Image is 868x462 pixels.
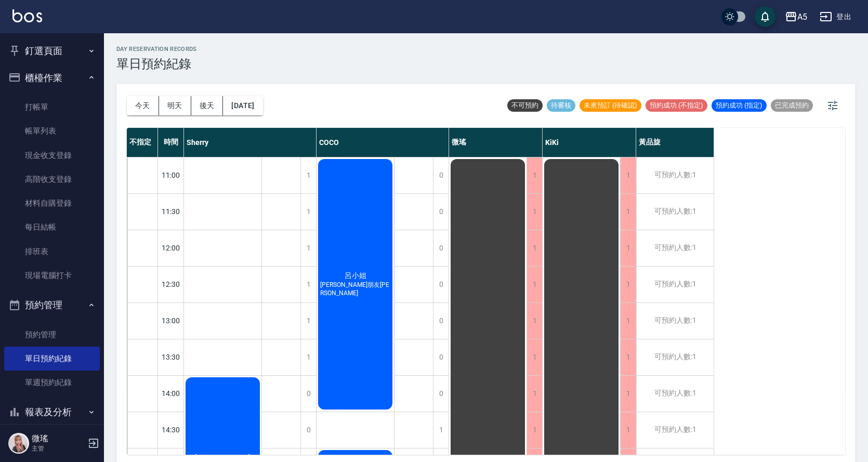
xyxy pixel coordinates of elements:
div: 1 [620,267,636,302]
div: 1 [620,303,636,339]
div: 0 [300,376,316,412]
img: Logo [12,9,42,22]
button: 櫃檯作業 [4,64,100,91]
a: 每日結帳 [4,215,100,239]
div: 可預約人數:1 [636,376,714,412]
div: 不指定 [127,128,158,157]
a: 現場電腦打卡 [4,263,100,287]
a: 帳單列表 [4,119,100,143]
div: 1 [527,376,542,412]
div: 黃品旋 [636,128,714,157]
div: 1 [527,339,542,375]
div: 可預約人數:1 [636,230,714,266]
div: 可預約人數:1 [636,157,714,193]
a: 打帳單 [4,95,100,119]
div: 1 [433,412,449,448]
div: 1 [300,303,316,339]
span: [PERSON_NAME] [193,453,253,461]
div: 1 [620,157,636,193]
div: 可預約人數:1 [636,339,714,375]
div: 1 [300,339,316,375]
a: 材料自購登錄 [4,191,100,215]
img: Person [8,433,29,454]
button: 明天 [159,96,191,115]
a: 單日預約紀錄 [4,347,100,371]
button: 今天 [127,96,159,115]
div: 11:00 [158,157,184,193]
p: 主管 [32,444,85,453]
button: save [755,6,775,27]
a: 高階收支登錄 [4,167,100,191]
span: 未來預訂 (待確認) [580,101,641,110]
button: 後天 [191,96,223,115]
div: 12:30 [158,266,184,302]
div: 14:30 [158,412,184,448]
h5: 微瑤 [32,433,85,444]
button: 預約管理 [4,292,100,319]
div: 1 [300,194,316,230]
div: 1 [527,412,542,448]
div: 1 [620,412,636,448]
button: A5 [781,6,811,28]
a: 單週預約紀錄 [4,371,100,394]
div: 12:00 [158,230,184,266]
div: 可預約人數:1 [636,194,714,230]
button: 釘選頁面 [4,37,100,64]
div: 可預約人數:1 [636,412,714,448]
div: 0 [433,303,449,339]
div: 0 [433,267,449,302]
div: 可預約人數:1 [636,303,714,339]
div: 1 [527,157,542,193]
div: 0 [433,157,449,193]
div: 0 [300,412,316,448]
a: 現金收支登錄 [4,143,100,167]
span: 預約成功 (不指定) [646,101,707,110]
h2: day Reservation records [116,46,197,52]
div: 可預約人數:1 [636,267,714,302]
span: 已完成預約 [771,101,813,110]
div: 11:30 [158,193,184,230]
div: 1 [300,157,316,193]
span: [PERSON_NAME]朋友[PERSON_NAME] [318,281,392,297]
div: 13:00 [158,302,184,339]
div: 1 [620,230,636,266]
div: 1 [527,194,542,230]
div: 微瑤 [449,128,543,157]
button: 報表及分析 [4,399,100,426]
div: 1 [620,194,636,230]
div: Sherry [184,128,317,157]
div: 0 [433,194,449,230]
div: 14:00 [158,375,184,412]
h3: 單日預約紀錄 [116,57,197,71]
div: 13:30 [158,339,184,375]
div: 時間 [158,128,184,157]
div: 1 [527,303,542,339]
div: A5 [797,10,807,23]
div: 1 [300,230,316,266]
span: 呂小姐 [343,271,369,281]
div: 1 [620,339,636,375]
div: COCO [317,128,449,157]
div: 0 [433,339,449,375]
div: 0 [433,230,449,266]
div: 1 [620,376,636,412]
a: 排班表 [4,240,100,263]
span: 待審核 [547,101,575,110]
div: 1 [527,267,542,302]
div: 1 [300,267,316,302]
div: KiKi [543,128,636,157]
div: 1 [527,230,542,266]
div: 0 [433,376,449,412]
a: 預約管理 [4,323,100,347]
button: 登出 [816,7,856,27]
span: 不可預約 [507,101,543,110]
span: 預約成功 (指定) [712,101,767,110]
button: [DATE] [223,96,262,115]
